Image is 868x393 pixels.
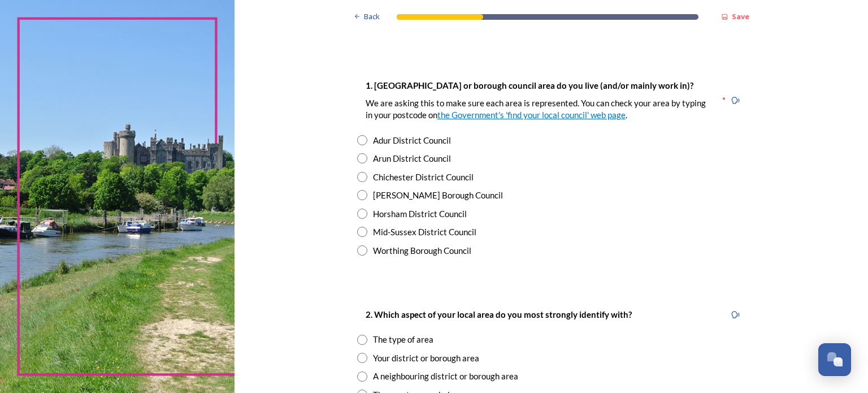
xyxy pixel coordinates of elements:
div: [PERSON_NAME] Borough Council [373,189,503,202]
a: the Government's 'find your local council' web page [437,110,626,120]
div: A neighbouring district or borough area [373,370,518,383]
div: Adur District Council [373,134,451,147]
strong: 1. [GEOGRAPHIC_DATA] or borough council area do you live (and/or mainly work in)? [366,80,693,90]
span: Back [364,11,380,22]
strong: 2. Which aspect of your local area do you most strongly identify with? [366,309,632,319]
strong: Save [732,11,749,21]
div: Arun District Council [373,152,451,165]
div: Mid-Sussex District Council [373,226,476,239]
div: The type of area [373,333,433,346]
button: Open Chat [818,343,851,376]
div: Worthing Borough Council [373,244,471,257]
p: We are asking this to make sure each area is represented. You can check your area by typing in yo... [366,97,713,122]
div: Chichester District Council [373,171,474,184]
div: Your district or borough area [373,352,479,365]
div: Horsham District Council [373,208,467,221]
